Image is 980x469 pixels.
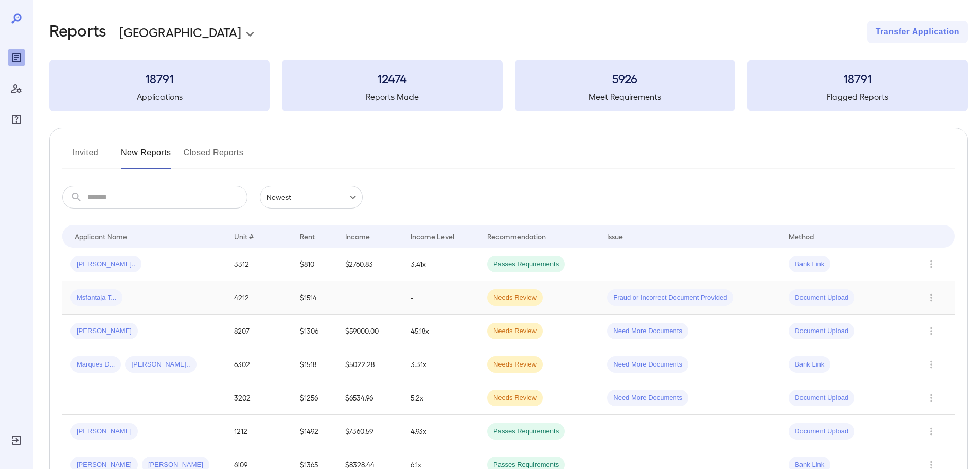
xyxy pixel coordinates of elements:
div: Recommendation [487,230,546,242]
button: Row Actions [923,323,939,339]
span: Bank Link [789,360,830,370]
h3: 12474 [282,70,502,86]
div: Rent [300,230,316,242]
button: Invited [62,145,109,169]
div: Log Out [8,432,25,448]
summary: 18791Applications12474Reports Made5926Meet Requirements18791Flagged Reports [49,60,968,111]
h5: Flagged Reports [747,91,968,103]
td: 6302 [226,348,291,381]
div: Income Level [411,230,454,242]
span: Msfantaja T... [70,293,122,303]
span: Fraud or Incorrect Document Provided [607,293,733,303]
span: Marques D... [70,360,121,370]
td: 45.18x [402,315,479,348]
td: $1514 [292,281,337,315]
td: 8207 [226,315,291,348]
td: 3202 [226,381,291,415]
span: Needs Review [487,360,543,370]
span: Needs Review [487,326,543,336]
td: $2760.83 [337,248,402,281]
td: $1518 [292,348,337,381]
h3: 5926 [515,70,735,86]
div: Newest [260,186,363,209]
td: $6534.96 [337,381,402,415]
td: $1306 [292,315,337,348]
td: $1256 [292,381,337,415]
span: Document Upload [789,427,854,437]
button: Transfer Application [867,21,968,43]
button: Closed Reports [184,145,244,169]
td: 3.41x [402,248,479,281]
span: Need More Documents [607,326,688,336]
td: $7360.59 [337,415,402,448]
td: $5022.28 [337,348,402,381]
td: 4.93x [402,415,479,448]
h3: 18791 [747,70,968,86]
h2: Reports [49,21,106,43]
span: Document Upload [789,293,854,303]
span: [PERSON_NAME].. [125,360,196,370]
button: New Reports [121,145,171,169]
span: Needs Review [487,293,543,303]
td: 4212 [226,281,291,315]
td: 1212 [226,415,291,448]
span: Bank Link [789,259,830,269]
div: Unit # [234,230,254,242]
span: [PERSON_NAME] [70,427,138,437]
span: Passes Requirements [487,427,565,437]
h5: Meet Requirements [515,91,735,103]
td: $1492 [292,415,337,448]
div: Issue [607,230,623,242]
div: Income [345,230,370,242]
div: Applicant Name [75,230,127,242]
div: Reports [8,49,25,66]
div: Manage Users [8,80,25,97]
div: Method [789,230,814,242]
td: $810 [292,248,337,281]
span: Need More Documents [607,360,688,370]
span: Document Upload [789,393,854,403]
button: Row Actions [923,390,939,406]
span: Need More Documents [607,393,688,403]
td: 5.2x [402,381,479,415]
button: Row Actions [923,289,939,306]
div: FAQ [8,111,25,128]
button: Row Actions [923,423,939,440]
td: 3312 [226,248,291,281]
p: [GEOGRAPHIC_DATA] [119,24,241,40]
span: Document Upload [789,326,854,336]
td: - [402,281,479,315]
td: 3.31x [402,348,479,381]
h5: Applications [49,91,270,103]
span: [PERSON_NAME] [70,326,138,336]
h3: 18791 [49,70,270,86]
h5: Reports Made [282,91,502,103]
span: [PERSON_NAME].. [70,259,141,269]
td: $59000.00 [337,315,402,348]
span: Passes Requirements [487,259,565,269]
button: Row Actions [923,256,939,272]
button: Row Actions [923,356,939,373]
span: Needs Review [487,393,543,403]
